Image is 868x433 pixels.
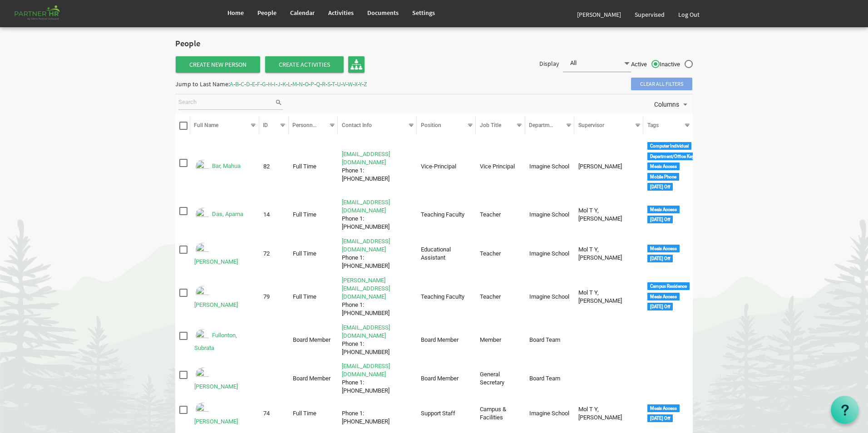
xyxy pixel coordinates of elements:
td: Bar, Mahua is template cell column header Full Name [190,140,259,194]
td: Imagine School column header Departments [525,140,575,194]
img: Emp-c187bc14-d8fd-4524-baee-553e9cfda99b.png [194,158,211,175]
span: O [305,80,309,88]
td: checkbox [175,322,190,358]
span: Create Activities [265,56,344,73]
td: Teacher column header Job Title [476,275,525,319]
img: Emp-bb320c71-32d4-47a5-8c64-70be61bf7c75.png [194,366,211,383]
div: Meals Access [647,293,680,300]
td: column header ID [259,322,289,358]
span: A [230,80,233,88]
a: [PERSON_NAME] [570,2,628,27]
span: E [252,80,255,88]
span: search [275,98,283,108]
span: C [241,80,244,88]
td: 14 column header ID [259,197,289,233]
a: Log Out [671,2,706,27]
span: R [322,80,325,88]
td: checkbox [175,197,190,233]
span: K [282,80,286,88]
td: <div class="tag label label-default">Meals Access</div> <div class="tag label label-default">Sund... [643,197,693,233]
div: Department/Office Keys [647,153,699,160]
span: Position [421,122,441,128]
span: Settings [412,9,435,17]
a: Bar, Mahua [212,163,241,170]
span: Contact Info [342,122,372,128]
td: Nayak, Labanya Rekha column header Supervisor [574,140,643,194]
span: G [262,80,266,88]
td: Teacher column header Job Title [476,197,525,233]
img: org-chart.svg [350,59,362,70]
td: Mol T Y, Smitha column header Supervisor [574,236,643,272]
td: Board Team column header Departments [525,361,575,397]
span: Job Title [480,122,501,128]
div: Meals Access [647,162,680,170]
a: Organisation Chart [348,56,365,73]
span: Tags [647,122,659,128]
div: Campus Residence [647,282,690,290]
span: Personnel Type [292,122,330,128]
td: checkbox [175,140,190,194]
td: 79 column header ID [259,275,289,319]
td: Board Member column header Position [417,361,476,397]
div: [DATE] Off [647,255,673,262]
span: Y [359,80,362,88]
a: [EMAIL_ADDRESS][DOMAIN_NAME] [342,324,390,339]
td: Das, Lisa is template cell column header Full Name [190,236,259,272]
td: aparna@imagineschools.inPhone 1: +919668736179 is template cell column header Contact Info [338,197,417,233]
a: Das, Aparna [212,211,243,218]
div: Meals Access [647,206,680,213]
td: Educational Assistant column header Position [417,236,476,272]
span: Z [364,80,367,88]
td: Imagine School column header Departments [525,197,575,233]
span: Supervisor [578,122,604,128]
td: 82 column header ID [259,140,289,194]
td: Board Team column header Departments [525,322,575,358]
span: L [288,80,291,88]
td: lisadas@imagineschools.inPhone 1: +919692981119 is template cell column header Contact Info [338,236,417,272]
td: George, Samson is template cell column header Full Name [190,361,259,397]
span: H [268,80,272,88]
h2: People [175,39,250,49]
span: U [337,80,341,88]
td: 74 column header ID [259,399,289,428]
div: Meals Access [647,245,680,252]
td: Phone 1: +919827685342 is template cell column header Contact Info [338,399,417,428]
td: Mol T Y, Smitha column header Supervisor [574,197,643,233]
td: checkbox [175,361,190,397]
span: M [292,80,297,88]
td: Full Time column header Personnel Type [289,197,338,233]
span: W [348,80,353,88]
input: Search [178,96,275,109]
span: P [311,80,314,88]
img: Emp-cac59d6d-6ce8-4acf-8e3c-086373440de6.png [194,328,211,344]
td: Imagine School column header Departments [525,275,575,319]
td: Board Member column header Personnel Type [289,322,338,358]
td: Board Member column header Personnel Type [289,361,338,397]
span: Display [539,59,559,68]
a: [EMAIL_ADDRESS][DOMAIN_NAME] [342,199,390,214]
span: Home [227,9,244,17]
td: Full Time column header Personnel Type [289,236,338,272]
div: [DATE] Off [647,414,673,422]
td: viceprincipal@imagineschools.in Phone 1: +918455884273 is template cell column header Contact Info [338,140,417,194]
td: Imagine School column header Departments [525,236,575,272]
a: [PERSON_NAME] [194,258,238,265]
td: Vice Principal column header Job Title [476,140,525,194]
td: column header Tags [643,322,693,358]
td: fullontons@gmail.comPhone 1: +917032207410 is template cell column header Contact Info [338,322,417,358]
td: Imagine School column header Departments [525,399,575,428]
span: Activities [328,9,354,17]
td: Campus & Facilities column header Job Title [476,399,525,428]
div: [DATE] Off [647,303,673,310]
td: Hansda, Saunri is template cell column header Full Name [190,399,259,428]
td: Full Time column header Personnel Type [289,399,338,428]
button: Columns [652,98,691,110]
a: Supervised [628,2,671,27]
a: [PERSON_NAME] [194,418,238,425]
span: T [332,80,335,88]
td: 72 column header ID [259,236,289,272]
td: column header ID [259,361,289,397]
div: [DATE] Off [647,216,673,223]
td: checkbox [175,399,190,428]
td: shobha@imagineschools.inPhone 1: +919102065904 is template cell column header Contact Info [338,275,417,319]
